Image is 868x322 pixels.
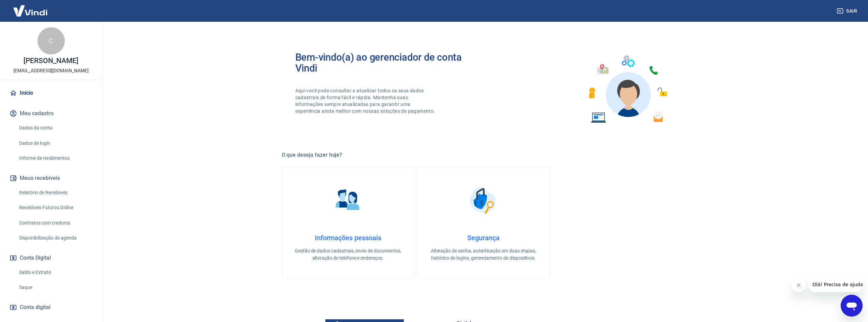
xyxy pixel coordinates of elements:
[295,87,437,114] p: Aqui você pode consultar e atualizar todos os seus dados cadastrais de forma fácil e rápida. Mant...
[428,234,539,242] h4: Segurança
[331,183,365,217] img: Informações pessoais
[16,136,94,150] a: Dados de login
[16,231,94,245] a: Disponibilização de agenda
[24,57,78,64] p: [PERSON_NAME]
[16,186,94,200] a: Relatório de Recebíveis
[792,278,806,292] iframe: Fechar mensagem
[835,5,860,17] button: Sair
[16,121,94,135] a: Dados da conta
[293,234,403,242] h4: Informações pessoais
[8,300,94,315] a: Conta digital
[293,247,403,262] p: Gestão de dados cadastrais, envio de documentos, alteração de telefone e endereços.
[13,67,89,74] p: [EMAIL_ADDRESS][DOMAIN_NAME]
[16,151,94,165] a: Informe de rendimentos
[8,0,53,21] img: Vindi
[8,106,94,121] button: Meu cadastro
[282,152,686,158] h5: O que deseja fazer hoje?
[38,27,65,55] div: C
[4,5,57,10] span: Olá! Precisa de ajuda?
[16,216,94,230] a: Contratos com credores
[16,201,94,215] a: Recebíveis Futuros Online
[428,247,539,262] p: Alteração de senha, autenticação em duas etapas, histórico de logins, gerenciamento de dispositivos.
[8,171,94,186] button: Meus recebíveis
[841,295,863,317] iframe: Botão para abrir a janela de mensagens
[417,167,550,278] a: SegurançaSegurançaAlteração de senha, autenticação em duas etapas, histórico de logins, gerenciam...
[295,52,484,74] h2: Bem-vindo(a) ao gerenciador de conta Vindi
[808,277,863,292] iframe: Mensagem da empresa
[8,250,94,265] button: Conta Digital
[20,303,50,312] span: Conta digital
[282,167,414,278] a: Informações pessoaisInformações pessoaisGestão de dados cadastrais, envio de documentos, alteraçã...
[8,86,94,101] a: Início
[16,280,94,294] a: Saque
[583,52,672,127] img: Imagem de um avatar masculino com diversos icones exemplificando as funcionalidades do gerenciado...
[16,265,94,279] a: Saldo e Extrato
[466,183,500,217] img: Segurança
